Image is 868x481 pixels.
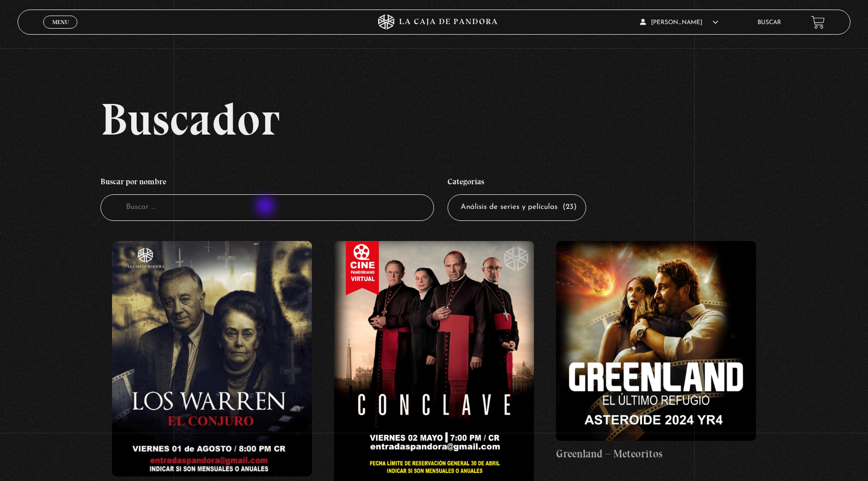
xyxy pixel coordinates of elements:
span: Cerrar [49,28,72,35]
h2: Buscador [100,96,850,142]
span: Menu [52,19,69,25]
a: Buscar [757,20,781,26]
a: View your shopping cart [811,16,825,29]
a: Greenland – Meteoritos [556,241,756,462]
h4: Categorías [448,172,586,195]
h4: Greenland – Meteoritos [556,446,756,462]
h4: Buscar por nombre [100,172,434,195]
span: [PERSON_NAME] [640,20,718,26]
